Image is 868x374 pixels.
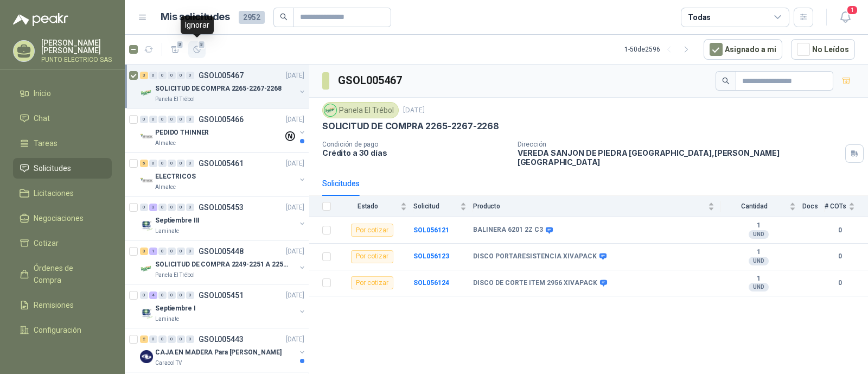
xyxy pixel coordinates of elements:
p: GSOL005453 [199,204,244,211]
div: Ignorar [181,16,214,34]
a: Órdenes de Compra [13,258,112,290]
a: 2 0 0 0 0 0 GSOL005443[DATE] Company LogoCAJA EN MADERA Para [PERSON_NAME]Caracol TV [140,333,307,367]
p: [DATE] [403,105,425,116]
p: Septiembre I [155,303,196,314]
b: BALINERA 6201 2Z C3 [473,226,543,234]
div: 0 [177,116,185,123]
p: Laminate [155,227,179,236]
a: Chat [13,108,112,129]
div: 0 [168,248,176,255]
img: Company Logo [140,174,153,187]
div: 0 [186,204,194,211]
p: GSOL005451 [199,291,244,299]
div: 0 [168,335,176,343]
div: 0 [186,72,194,79]
p: [DATE] [286,246,304,257]
a: Solicitudes [13,158,112,179]
p: [DATE] [286,115,304,125]
a: Inicio [13,83,112,104]
button: No Leídos [791,39,855,60]
p: Crédito a 30 días [322,148,509,157]
span: Solicitud [413,202,458,210]
a: 3 1 0 0 0 0 GSOL005448[DATE] Company LogoSOLICITUD DE COMPRA 2249-2251 A 2256-2258 Y 2262Panela E... [140,245,307,280]
a: Licitaciones [13,183,112,204]
b: DISCO PORTARESISTENCIA XIVAPACK [473,252,597,261]
div: 0 [186,116,194,123]
span: 3 [198,40,206,49]
span: 2952 [239,11,265,24]
p: [DATE] [286,334,304,345]
div: 0 [140,116,148,123]
th: Estado [337,196,413,217]
p: PUNTO ELECTRICO SAS [41,56,112,63]
h1: Mis solicitudes [161,9,230,25]
p: Almatec [155,183,176,192]
div: Panela El Trébol [322,102,399,118]
p: VEREDA SANJON DE PIEDRA [GEOGRAPHIC_DATA] , [PERSON_NAME][GEOGRAPHIC_DATA] [518,148,841,167]
img: Company Logo [140,262,153,275]
div: 0 [168,160,176,167]
p: ELECTRICOS [155,172,196,182]
div: 0 [158,204,167,211]
p: SOLICITUD DE COMPRA 2265-2267-2268 [322,121,499,132]
b: 1 [721,248,796,257]
div: 0 [186,335,194,343]
p: GSOL005448 [199,248,244,255]
b: SOL056124 [413,279,449,287]
b: 1 [721,275,796,283]
div: 0 [186,291,194,299]
p: [DATE] [286,71,304,81]
b: 0 [825,251,855,262]
a: Cotizar [13,233,112,253]
p: [PERSON_NAME] [PERSON_NAME] [41,39,112,54]
span: Cotizar [34,237,59,249]
div: Todas [688,11,711,23]
img: Company Logo [140,86,153,99]
img: Company Logo [140,306,153,319]
div: 0 [177,160,185,167]
img: Logo peakr [13,13,68,26]
th: Docs [802,196,825,217]
b: SOL056121 [413,226,449,234]
p: Septiembre III [155,215,200,226]
div: Por cotizar [351,250,393,263]
span: Cantidad [721,202,787,210]
span: Inicio [34,87,51,99]
div: 3 [140,72,148,79]
div: 0 [158,160,167,167]
span: 3 [176,40,184,49]
div: 3 [140,248,148,255]
a: Manuales y ayuda [13,345,112,365]
p: SOLICITUD DE COMPRA 2265-2267-2268 [155,84,282,94]
th: # COTs [825,196,868,217]
span: search [280,13,288,21]
th: Producto [473,196,721,217]
b: 0 [825,225,855,236]
div: UND [749,283,769,291]
h3: GSOL005467 [338,72,404,89]
b: DISCO DE CORTE ITEM 2956 XIVAPACK [473,279,597,288]
button: 3 [188,41,206,58]
div: 1 - 50 de 2596 [624,41,695,58]
p: GSOL005461 [199,160,244,167]
div: 0 [149,116,157,123]
span: Licitaciones [34,187,74,199]
p: Laminate [155,315,179,324]
a: 0 0 0 0 0 0 GSOL005466[DATE] Company LogoPEDIDO THINNERAlmatec [140,113,307,148]
div: 0 [168,204,176,211]
img: Company Logo [140,130,153,143]
a: Negociaciones [13,208,112,229]
div: 5 [140,160,148,167]
p: GSOL005467 [199,72,244,79]
span: Producto [473,202,706,210]
a: 0 3 0 0 0 0 GSOL005453[DATE] Company LogoSeptiembre IIILaminate [140,201,307,236]
div: 0 [149,72,157,79]
p: Dirección [518,141,841,148]
span: Solicitudes [34,162,71,174]
th: Cantidad [721,196,802,217]
div: 0 [177,335,185,343]
div: 0 [168,72,176,79]
span: search [722,77,730,85]
p: CAJA EN MADERA Para [PERSON_NAME] [155,347,282,358]
div: 0 [158,335,167,343]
